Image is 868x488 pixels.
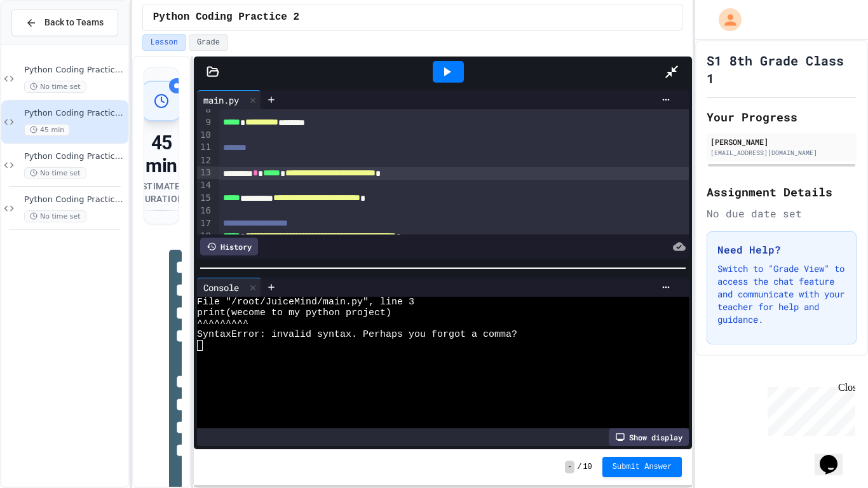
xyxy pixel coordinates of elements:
button: Back to Teams [11,9,118,36]
span: 45 min [24,124,70,136]
div: 17 [197,217,213,230]
div: 18 [197,230,213,243]
span: Back to Teams [44,16,104,29]
div: 15 [197,192,213,205]
div: Chat with us now!Close [5,5,88,81]
h2: Your Progress [707,108,857,126]
div: My Account [705,5,745,34]
span: Python Coding Practice 3 [24,151,126,162]
div: 9 [197,116,213,129]
button: Lesson [142,34,186,51]
span: Python Coding Practice 2 [24,108,126,119]
div: main.py [197,90,261,109]
div: No due date set [707,206,857,221]
iframe: chat widget [815,437,855,475]
div: [PERSON_NAME] [710,136,853,147]
div: main.py [197,93,245,107]
span: - [565,461,574,473]
div: 16 [197,205,213,217]
span: File "/root/JuiceMind/main.py", line 3 [197,297,414,308]
div: [EMAIL_ADDRESS][DOMAIN_NAME] [710,148,853,158]
span: Python Coding Practice 2 [153,10,299,25]
div: History [200,238,258,255]
div: 8 [197,104,213,116]
span: ^^^^^^^^^ [197,318,248,329]
div: Console [197,278,261,297]
h1: S1 8th Grade Class 1 [707,51,857,87]
div: 12 [197,154,213,167]
span: No time set [24,81,86,93]
h3: Need Help? [717,242,846,257]
button: Grade [189,34,228,51]
span: Python Coding Practice 1 [24,65,126,76]
span: Python Coding Practice 4 [24,194,126,205]
span: SyntaxError: invalid syntax. Perhaps you forgot a comma? [197,329,517,340]
button: Submit Answer [602,457,682,477]
div: Console [197,281,245,294]
div: Show display [609,428,689,446]
div: 10 [197,129,213,142]
p: Switch to "Grade View" to access the chat feature and communicate with your teacher for help and ... [717,262,846,326]
span: print(wecome to my python project) [197,308,391,318]
div: 11 [197,141,213,154]
div: 13 [197,166,213,179]
span: No time set [24,210,86,222]
div: Estimated Duration [137,180,186,205]
h2: Assignment Details [707,183,857,201]
div: 14 [197,179,213,192]
div: 45 min [137,132,186,177]
iframe: chat widget [763,382,855,436]
span: No time set [24,167,86,179]
span: / [577,462,581,472]
span: Submit Answer [613,462,672,472]
span: 10 [583,462,592,472]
